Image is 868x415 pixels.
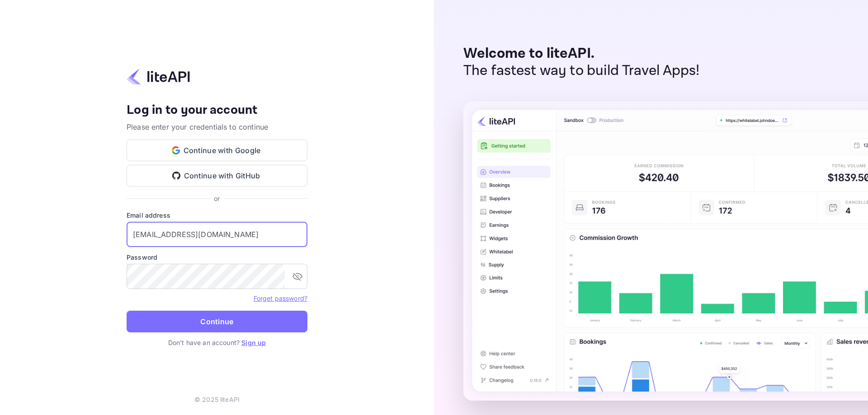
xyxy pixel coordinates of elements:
[194,395,240,404] p: © 2025 liteAPI
[463,45,700,62] p: Welcome to liteAPI.
[127,140,307,161] button: Continue with Google
[127,103,307,118] h4: Log in to your account
[127,252,307,262] label: Password
[127,121,307,132] p: Please enter your credentials to continue
[127,311,307,332] button: Continue
[127,210,307,220] label: Email address
[127,165,307,187] button: Continue with GitHub
[463,62,700,79] p: The fastest way to build Travel Apps!
[127,222,307,247] input: Enter your email address
[214,194,220,203] p: or
[254,294,307,302] a: Forget password?
[254,294,307,303] a: Forget password?
[127,338,307,347] p: Don't have an account?
[241,339,266,346] a: Sign up
[288,267,307,285] button: toggle password visibility
[127,68,190,85] img: liteapi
